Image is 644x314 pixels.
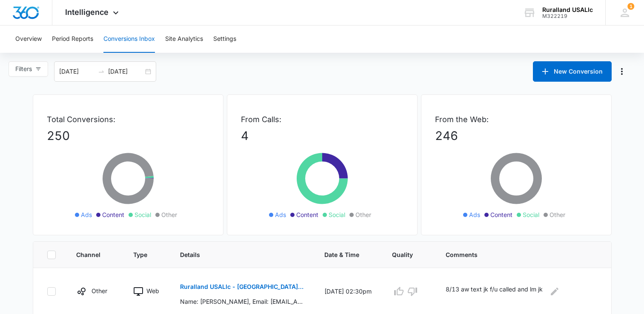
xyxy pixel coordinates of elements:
p: 8/13 aw text jk f/u called and lm jk [446,285,543,298]
p: 4 [241,127,404,145]
span: Comments [446,250,585,259]
p: From the Web: [435,114,598,125]
span: Type [133,250,147,259]
div: account name [542,6,593,13]
span: Ads [275,210,286,219]
span: Channel [76,250,100,259]
input: Start date [59,67,94,76]
button: Ruralland USALlc - [GEOGRAPHIC_DATA][US_STATE] FB Lead - M360 Notificaion [180,277,304,297]
span: Social [523,210,539,219]
span: Intelligence [65,8,109,17]
p: Other [92,286,107,295]
button: Edit Comments [548,285,561,298]
button: Filters [9,61,48,77]
span: Social [329,210,345,219]
button: Conversions Inbox [103,26,155,53]
p: Web [146,286,159,295]
span: to [98,68,105,75]
p: Total Conversions: [47,114,209,125]
span: Ads [81,210,92,219]
span: Ads [469,210,480,219]
span: Other [550,210,565,219]
div: notifications count [627,3,634,10]
button: Settings [213,26,236,53]
span: Other [161,210,177,219]
p: Ruralland USALlc - [GEOGRAPHIC_DATA][US_STATE] FB Lead - M360 Notificaion [180,284,304,290]
input: End date [108,67,143,76]
span: Content [490,210,512,219]
p: Name: [PERSON_NAME], Email: [EMAIL_ADDRESS][DOMAIN_NAME], Phone: [PHONE_NUMBER] Are you intereste... [180,297,304,306]
span: Social [135,210,151,219]
button: Manage Numbers [615,65,629,78]
span: Other [355,210,371,219]
div: account id [542,13,593,19]
p: 250 [47,127,209,145]
span: Date & Time [324,250,359,259]
button: Overview [15,26,42,53]
span: Content [296,210,318,219]
span: Details [180,250,292,259]
span: Quality [392,250,413,259]
button: Site Analytics [165,26,203,53]
span: Content [102,210,124,219]
button: New Conversion [533,61,612,82]
span: swap-right [98,68,105,75]
button: Period Reports [52,26,93,53]
p: 246 [435,127,598,145]
span: 1 [627,3,634,10]
p: From Calls: [241,114,404,125]
span: Filters [15,64,32,74]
